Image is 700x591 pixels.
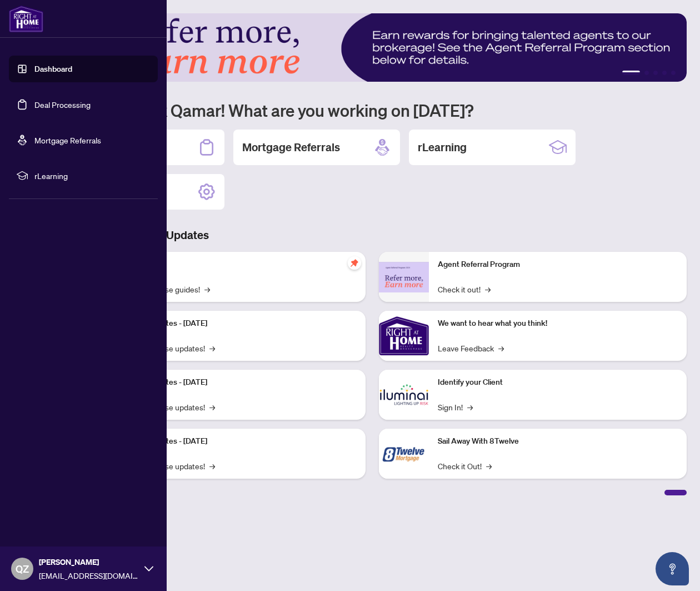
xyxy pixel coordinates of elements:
[622,71,640,75] button: 1
[209,342,215,354] span: →
[58,227,687,243] h3: Brokerage & Industry Updates
[467,401,473,413] span: →
[34,100,91,110] a: Deal Processing
[209,460,215,472] span: →
[486,460,492,472] span: →
[438,460,492,472] a: Check it Out!→
[34,64,72,74] a: Dashboard
[671,71,676,75] button: 5
[438,401,473,413] a: Sign In!→
[653,71,658,75] button: 3
[438,259,678,271] p: Agent Referral Program
[117,435,357,448] p: Platform Updates - [DATE]
[34,135,101,145] a: Mortgage Referrals
[438,435,678,448] p: Sail Away With 8Twelve
[379,262,429,292] img: Agent Referral Program
[438,317,678,330] p: We want to hear what you think!
[58,100,687,121] h1: Welcome back Qamar! What are you working on [DATE]?
[204,283,210,295] span: →
[418,140,467,155] h2: rLearning
[9,6,43,32] img: logo
[39,569,139,582] span: [EMAIL_ADDRESS][DOMAIN_NAME]
[209,401,215,413] span: →
[34,170,150,182] span: rLearning
[644,71,649,75] button: 2
[58,13,687,82] img: Slide 0
[438,376,678,389] p: Identify your Client
[117,376,357,389] p: Platform Updates - [DATE]
[438,283,491,295] a: Check it out!→
[498,342,504,354] span: →
[117,317,357,330] p: Platform Updates - [DATE]
[348,256,361,270] span: pushpin
[379,311,429,361] img: We want to hear what you think!
[39,556,139,568] span: [PERSON_NAME]
[117,259,357,271] p: Self-Help
[379,370,429,420] img: Identify your Client
[16,561,29,577] span: QZ
[379,429,429,479] img: Sail Away With 8Twelve
[656,552,689,585] button: Open asap
[485,283,491,295] span: →
[438,342,504,354] a: Leave Feedback→
[662,71,667,75] button: 4
[242,140,340,155] h2: Mortgage Referrals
